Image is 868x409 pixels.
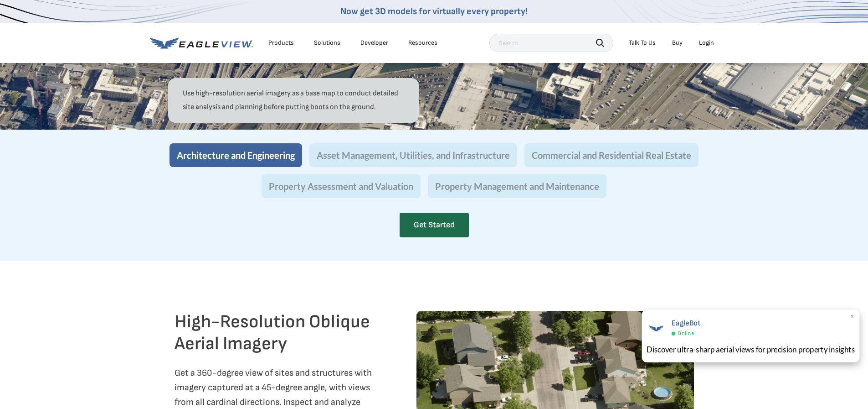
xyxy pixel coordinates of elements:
span: × [850,312,855,322]
div: Discover ultra-sharp aerial views for precision property insights [647,344,855,355]
span: Online [678,330,694,337]
a: Buy [672,39,683,47]
a: Get Started [400,213,469,237]
input: Search [489,34,613,52]
a: Developer [360,39,388,47]
button: Commercial and Residential Real Estate [524,143,699,167]
button: Property Assessment and Valuation [262,174,421,198]
h2: High-Resolution Oblique Aerial Imagery [175,311,387,355]
p: Use high-resolution aerial imagery as a base map to conduct detailed site analysis and planning b... [183,87,404,114]
a: Now get 3D models for virtually every property! [340,6,528,17]
span: EagleBot [672,319,701,328]
div: Login [699,39,714,47]
div: Talk To Us [629,39,656,47]
div: Products [268,39,294,47]
div: Solutions [314,39,340,47]
button: Property Management and Maintenance [428,174,606,198]
div: Resources [408,39,437,47]
img: EagleBot [647,319,666,338]
button: Asset Management, Utilities, and Infrastructure [309,143,517,167]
